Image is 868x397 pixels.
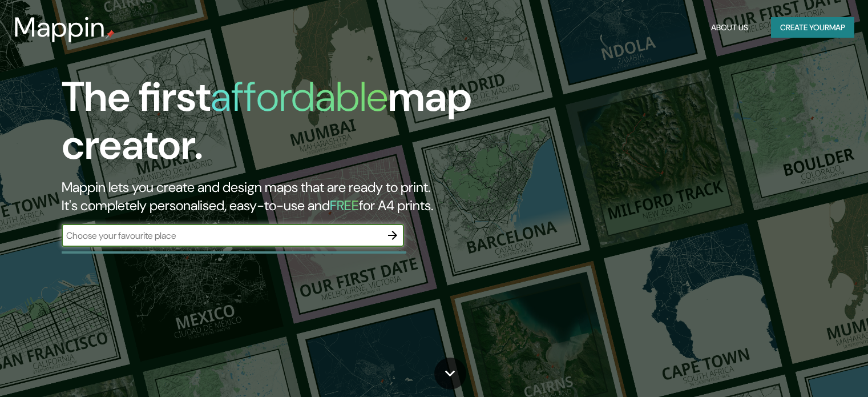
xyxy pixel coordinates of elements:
h1: The first map creator. [62,73,496,178]
h2: Mappin lets you create and design maps that are ready to print. It's completely personalised, eas... [62,178,496,215]
button: Create yourmap [771,17,854,38]
img: mappin-pin [106,30,115,39]
button: About Us [706,17,753,38]
h3: Mappin [14,11,106,43]
input: Choose your favourite place [62,229,381,242]
h1: affordable [211,70,388,123]
h5: FREE [330,197,359,214]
